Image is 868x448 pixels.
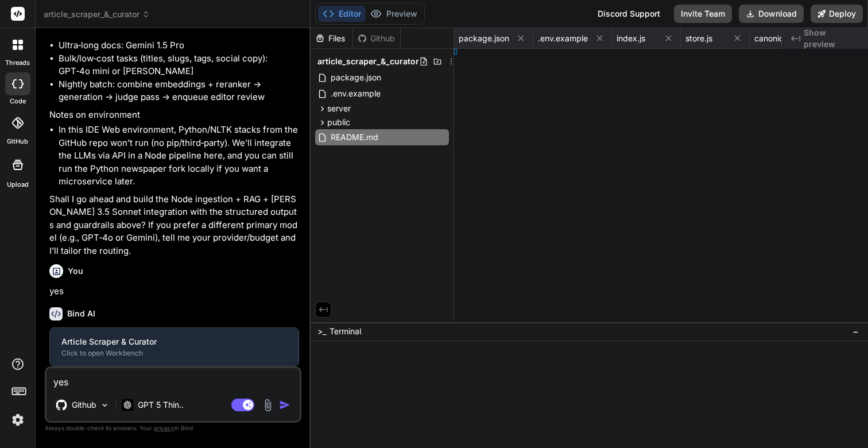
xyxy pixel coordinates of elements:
[353,33,400,44] div: Github
[591,5,667,23] div: Discord Support
[154,424,175,431] span: privacy
[330,326,361,337] span: Terminal
[317,326,326,337] span: >_
[318,6,366,22] button: Editor
[122,399,133,410] img: GPT 5 Thinking High
[61,336,286,347] div: Article Scraper & Curator
[67,308,95,319] h6: Bind AI
[330,71,382,84] span: package.json
[852,326,859,337] span: −
[327,103,351,114] span: server
[68,265,83,277] h6: You
[330,87,382,101] span: .env.example
[59,78,299,104] li: Nightly batch: combine embeddings + reranker → generation → judge pass → enqueue editor review
[49,285,299,298] p: yes
[330,130,379,144] span: README.md
[45,423,301,434] p: Always double-check its answers. Your in Bind
[538,33,588,44] span: .env.example
[59,123,299,188] li: In this IDE Web environment, Python/NLTK stacks from the GitHub repo won’t run (no pip/third‑part...
[7,180,29,190] label: Upload
[61,349,286,358] div: Click to open Workbench
[49,109,299,122] p: Notes on environment
[754,33,809,44] span: canonicalize.js
[811,5,863,23] button: Deploy
[10,96,26,106] label: code
[7,137,28,146] label: GitHub
[8,410,28,430] img: settings
[50,328,298,366] button: Article Scraper & CuratorClick to open Workbench
[674,5,732,23] button: Invite Team
[138,399,184,411] p: GPT 5 Thin..
[366,6,422,22] button: Preview
[850,322,861,341] button: −
[59,52,299,78] li: Bulk/low‑cost tasks (titles, slugs, tags, social copy): GPT‑4o mini or [PERSON_NAME]
[617,33,645,44] span: index.js
[804,27,859,50] span: Show preview
[44,9,150,20] span: article_scraper_&_curator
[261,399,274,412] img: attachment
[59,39,299,52] li: Ultra‑long docs: Gemini 1.5 Pro
[317,56,419,67] span: article_scraper_&_curator
[100,400,110,410] img: Pick Models
[5,58,30,68] label: threads
[685,33,712,44] span: store.js
[49,193,299,258] p: Shall I go ahead and build the Node ingestion + RAG + [PERSON_NAME] 3.5 Sonnet integration with t...
[72,399,96,411] p: Github
[311,33,352,44] div: Files
[739,5,804,23] button: Download
[327,117,350,128] span: public
[459,33,509,44] span: package.json
[279,399,290,411] img: icon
